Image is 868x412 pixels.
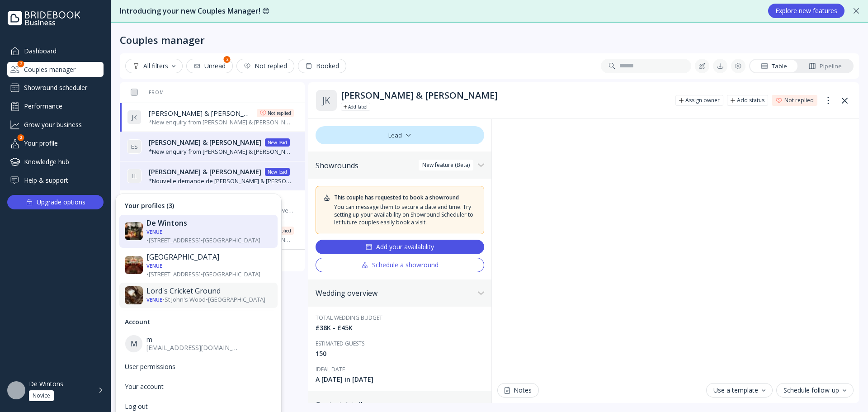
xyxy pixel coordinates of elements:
[7,154,104,169] a: Knowledge hub
[737,97,764,104] div: Add status
[316,349,484,358] div: 150
[149,167,261,176] span: [PERSON_NAME] & [PERSON_NAME]
[186,59,233,73] button: Unread
[146,297,162,303] div: Venue
[505,387,532,394] div: Notes
[341,90,668,101] div: [PERSON_NAME] & [PERSON_NAME]
[316,126,484,144] div: Lead
[422,161,470,169] div: New feature (Beta)
[775,7,837,14] div: Explore new features
[146,287,272,296] div: Lord's Cricket Ground
[125,59,183,73] button: All filters
[316,289,474,298] div: Wedding overview
[119,314,278,330] div: Account
[149,137,261,147] span: [PERSON_NAME] & [PERSON_NAME]
[268,139,287,146] div: New lead
[125,223,143,241] img: dpr=1,fit=cover,g=face,w=30,h=30
[7,117,104,132] a: Grow your business
[146,335,154,344] span: m
[7,62,104,77] div: Couples manager
[149,147,294,156] div: *New enquiry from [PERSON_NAME] & [PERSON_NAME]:* Hi there! We were hoping to use the Bridebook c...
[224,56,231,63] div: 2
[146,252,272,261] div: [GEOGRAPHIC_DATA]
[497,119,854,378] iframe: Chat
[37,196,85,208] div: Upgrade options
[149,109,253,118] span: [PERSON_NAME] & [PERSON_NAME]
[146,344,240,352] div: [EMAIL_ADDRESS][DOMAIN_NAME]
[316,90,337,111] div: J K
[193,62,226,70] div: Unread
[316,161,474,170] div: Showrounds
[244,62,287,70] div: Not replied
[119,198,278,214] div: Your profiles (3)
[127,169,142,183] div: L L
[7,81,104,95] a: Showround scheduler
[268,168,287,175] div: New lead
[29,380,63,388] div: De Wintons
[761,62,787,71] div: Table
[348,103,368,110] div: Add label
[127,110,142,124] div: J K
[316,258,484,272] button: Schedule a showround
[149,118,294,127] div: *New enquiry from [PERSON_NAME] & [PERSON_NAME]:* Hi there! We were hoping to use the Bridebook c...
[361,261,439,269] div: Schedule a showround
[7,195,104,209] button: Upgrade options
[685,97,720,104] div: Assign owner
[125,286,143,304] img: dpr=1,fit=cover,g=face,w=30,h=30
[316,240,484,254] button: Add your availability
[146,228,162,235] div: Venue
[7,136,104,151] div: Your profile
[334,203,476,226] div: You can message them to secure a date and time. Try setting up your availability on Showround Sch...
[33,392,50,399] div: Novice
[18,61,24,67] div: 2
[146,262,162,269] div: Venue
[125,363,272,371] div: User permissions
[125,383,272,391] div: Your account
[127,89,164,95] div: From
[316,314,484,322] div: Total wedding budget
[119,357,278,376] a: User permissions
[7,99,104,114] a: Performance
[497,383,539,398] button: Notes
[316,323,484,332] div: £38K - £45K
[119,377,278,396] a: Your account
[7,43,104,58] a: Dashboard
[783,387,846,394] div: Schedule follow-up
[784,97,814,104] div: Not replied
[713,387,765,394] div: Use a template
[125,256,143,275] img: dpr=1,fit=cover,g=face,w=30,h=30
[146,227,272,244] div: • [STREET_ADDRESS] • [GEOGRAPHIC_DATA]
[125,335,143,353] div: M
[706,383,773,398] button: Use a template
[146,218,272,227] div: De Wintons
[146,261,272,278] div: • [STREET_ADDRESS] • [GEOGRAPHIC_DATA]
[120,33,205,46] div: Couples manager
[268,109,291,117] div: Not replied
[305,62,339,70] div: Booked
[298,59,346,73] button: Booked
[120,6,759,16] div: Introducing your new Couples Manager! 😍
[316,400,474,409] div: Contact details
[365,243,434,251] div: Add your availability
[7,136,104,151] a: Your profile2
[768,4,844,18] button: Explore new features
[316,340,484,347] div: Estimated guests
[316,365,484,373] div: Ideal date
[7,381,25,399] img: dpr=1,fit=cover,g=face,w=48,h=48
[236,59,294,73] button: Not replied
[7,173,104,188] a: Help & support
[316,375,484,384] div: A [DATE] in [DATE]
[125,403,272,411] div: Log out
[149,177,294,185] div: *Nouvelle demande de [PERSON_NAME] & [PERSON_NAME]:* Hello, we would like to book a showround via...
[146,296,272,304] div: • St John's Wood • [GEOGRAPHIC_DATA]
[127,139,142,154] div: E S
[7,62,104,77] a: Couples manager2
[809,62,842,71] div: Pipeline
[776,383,854,398] button: Schedule follow-up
